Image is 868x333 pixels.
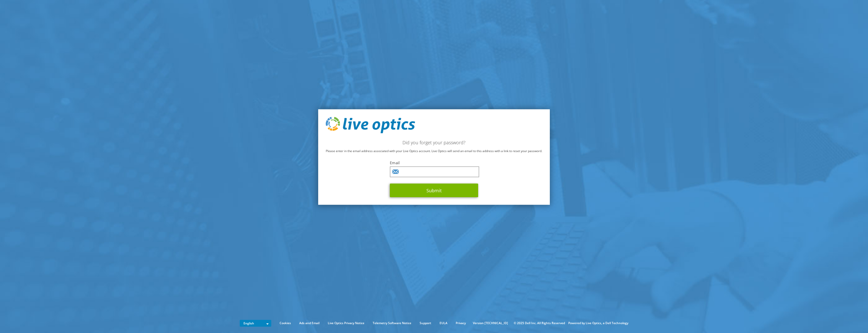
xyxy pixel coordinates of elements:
[390,184,478,197] button: Submit
[390,160,478,165] label: Email
[295,320,323,326] a: Ads and Email
[276,320,295,326] a: Cookies
[326,140,542,145] h2: Did you forget your password?
[326,117,415,133] img: live_optics_svg.svg
[470,320,510,326] li: Version [TECHNICAL_ID]
[568,320,628,326] li: Powered by Live Optics, a Dell Technology
[369,320,415,326] a: Telemetry Software Notice
[326,148,542,154] p: Please enter in the email address associated with your Live Optics account. Live Optics will send...
[324,320,368,326] a: Live Optics Privacy Notice
[452,320,470,326] a: Privacy
[511,320,567,326] li: © 2025 Dell Inc. All Rights Reserved
[416,320,435,326] a: Support
[436,320,451,326] a: EULA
